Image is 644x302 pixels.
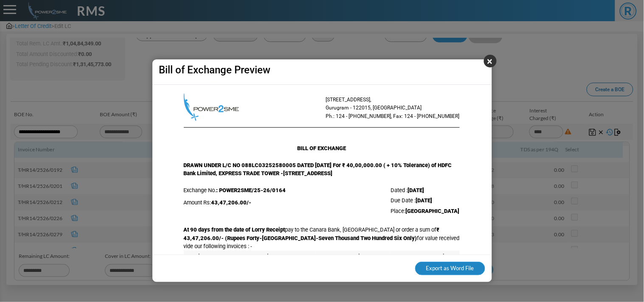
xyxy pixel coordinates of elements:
span: ₹ 43,47,206.00/- (Rupees Forty-[GEOGRAPHIC_DATA]-Seven Thousand Two Hundred Six Only) [184,226,440,241]
button: × [484,55,497,67]
span: [DATE] [408,187,425,193]
button: Export as Word File [415,262,485,275]
th: Invoice Date [184,251,253,262]
img: Logo [184,93,239,121]
th: Invoice No. [253,251,316,262]
h4: Bill of Exchange Preview [159,64,322,76]
span: 43,47,206.00/- [211,199,252,206]
span: [GEOGRAPHIC_DATA] [406,208,460,214]
center: BILL OF EXCHANGE [184,144,460,153]
span: : POWER2SME/25-26/0164 [217,187,286,193]
td: Dated : [391,186,460,197]
td: pay to the Canara Bank, [GEOGRAPHIC_DATA] or order a sum of for value received vide our following... [184,226,460,251]
td: Place: [391,207,460,215]
th: Invoice Amount [316,251,390,262]
td: Exchange No. [184,186,286,199]
td: Due Date : [391,196,460,207]
span: At 90 days from the date of Lorry Receipt [184,226,285,233]
td: DRAWN UNDER L/C NO 088LC03252580005 DATED [DATE] For ₹ 40,00,000.00 ( + 10% Tolerance) of HDFC Ba... [184,144,460,186]
span: [DATE] [416,197,433,204]
th: Cover in LC [390,251,459,262]
td: Amount Rs: [184,199,286,211]
td: [STREET_ADDRESS], Gurugram - 122015, [GEOGRAPHIC_DATA] Ph.: 124 - [PHONE_NUMBER], Fax: 124 - [PHO... [326,94,460,121]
